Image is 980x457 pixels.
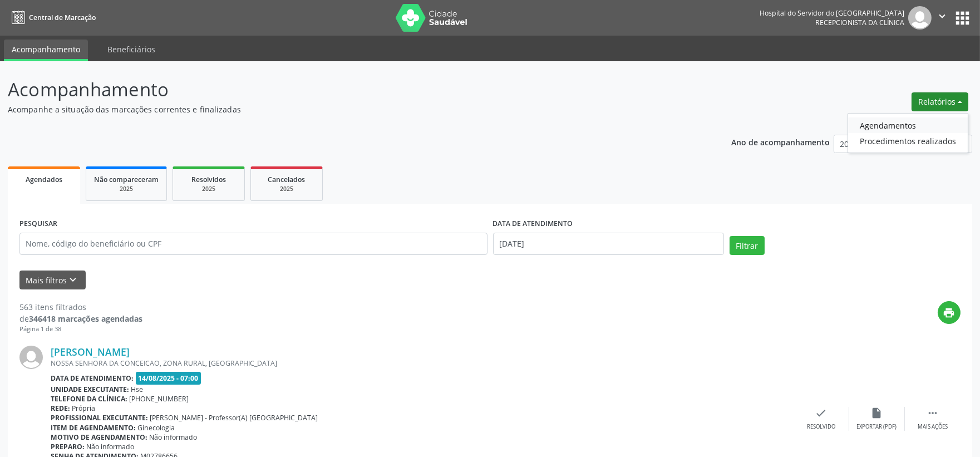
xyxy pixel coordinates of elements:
div: de [19,313,142,325]
span: 14/08/2025 - 07:00 [136,372,201,385]
span: Não informado [87,442,135,451]
i: print [943,307,956,319]
i: check [815,407,828,419]
b: Telefone da clínica: [51,394,127,404]
div: Hospital do Servidor do [GEOGRAPHIC_DATA] [760,8,904,18]
label: DATA DE ATENDIMENTO [493,215,573,233]
span: [PHONE_NUMBER] [130,394,189,404]
p: Ano de acompanhamento [731,135,830,149]
i:  [927,407,939,419]
img: img [908,6,932,30]
button: Relatórios [912,92,968,111]
i:  [936,10,948,22]
span: Cancelados [268,175,306,184]
span: Recepcionista da clínica [815,18,904,27]
div: 2025 [94,185,159,193]
i: insert_drive_file [871,407,883,419]
img: img [19,346,43,369]
span: Central de Marcação [29,13,96,22]
button: Filtrar [730,236,765,255]
button:  [932,6,953,30]
div: 2025 [181,185,237,193]
b: Rede: [51,404,70,413]
div: Resolvido [807,423,835,431]
strong: 346418 marcações agendadas [29,313,142,324]
b: Preparo: [51,442,85,451]
span: Ginecologia [138,423,175,433]
label: PESQUISAR [19,215,57,233]
div: Mais ações [918,423,948,431]
button: Mais filtroskeyboard_arrow_down [19,271,86,290]
b: Item de agendamento: [51,423,136,433]
b: Profissional executante: [51,413,148,422]
button: print [938,301,961,324]
div: 563 itens filtrados [19,301,142,313]
div: NOSSA SENHORA DA CONCEICAO, ZONA RURAL, [GEOGRAPHIC_DATA] [51,358,794,368]
a: Acompanhamento [4,40,88,61]
span: Agendados [26,175,62,184]
a: Procedimentos realizados [848,133,968,149]
a: Central de Marcação [8,8,96,27]
span: Hse [131,385,144,394]
p: Acompanhamento [8,76,683,104]
input: Nome, código do beneficiário ou CPF [19,233,487,255]
ul: Relatórios [848,113,968,153]
b: Motivo de agendamento: [51,433,147,442]
div: Exportar (PDF) [857,423,897,431]
i: keyboard_arrow_down [67,274,80,286]
span: Não compareceram [94,175,159,184]
button: apps [953,8,972,28]
span: Própria [72,404,96,413]
a: [PERSON_NAME] [51,346,130,358]
input: Selecione um intervalo [493,233,724,255]
div: Página 1 de 38 [19,325,142,334]
b: Data de atendimento: [51,374,134,383]
span: [PERSON_NAME] - Professor(A) [GEOGRAPHIC_DATA] [150,413,318,422]
b: Unidade executante: [51,385,129,394]
div: 2025 [259,185,314,193]
span: Não informado [150,433,198,442]
p: Acompanhe a situação das marcações correntes e finalizadas [8,104,683,115]
a: Beneficiários [100,40,163,59]
a: Agendamentos [848,117,968,133]
span: Resolvidos [191,175,226,184]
